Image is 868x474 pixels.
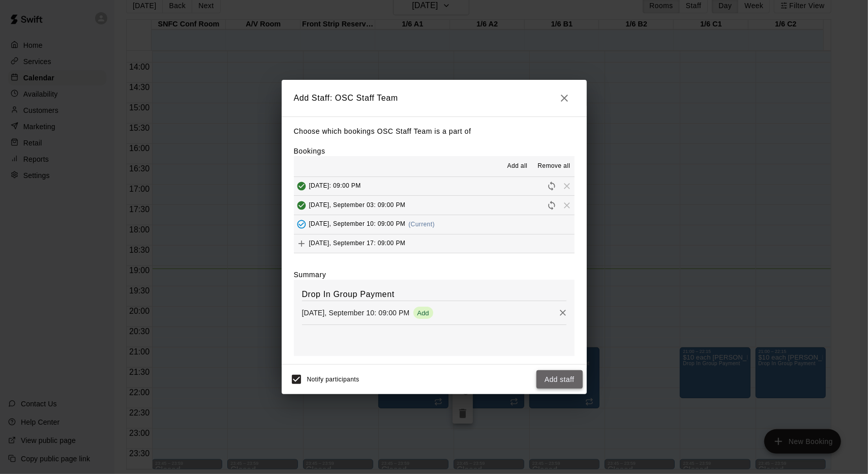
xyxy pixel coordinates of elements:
[555,305,571,320] button: Remove
[501,158,533,174] button: Add all
[294,270,326,280] label: Summary
[294,217,309,232] button: Added - Collect Payment
[294,240,309,247] span: Add
[282,80,587,116] h2: Add Staff: OSC Staff Team
[302,288,566,301] h6: Drop In Group Payment
[559,201,575,209] span: Remove
[559,182,575,190] span: Remove
[537,161,570,171] span: Remove all
[544,201,559,209] span: Reschedule
[408,221,435,228] span: (Current)
[294,234,575,253] button: Add[DATE], September 17: 09:00 PM
[302,308,410,318] p: [DATE], September 10: 09:00 PM
[294,215,575,234] button: Added - Collect Payment[DATE], September 10: 09:00 PM(Current)
[413,309,433,317] span: Add
[309,240,406,247] span: [DATE], September 17: 09:00 PM
[309,221,406,228] span: [DATE], September 10: 09:00 PM
[533,158,574,174] button: Remove all
[309,183,361,190] span: [DATE]: 09:00 PM
[294,147,325,155] label: Bookings
[294,177,575,196] button: Added[DATE]: 09:00 PMRescheduleRemove
[294,198,309,213] button: Added
[309,201,406,209] span: [DATE], September 03: 09:00 PM
[536,370,583,389] button: Add staff
[544,182,559,190] span: Reschedule
[294,196,575,215] button: Added[DATE], September 03: 09:00 PMRescheduleRemove
[294,125,575,138] p: Choose which bookings OSC Staff Team is a part of
[507,161,528,171] span: Add all
[294,179,309,194] button: Added
[307,376,360,383] span: Notify participants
